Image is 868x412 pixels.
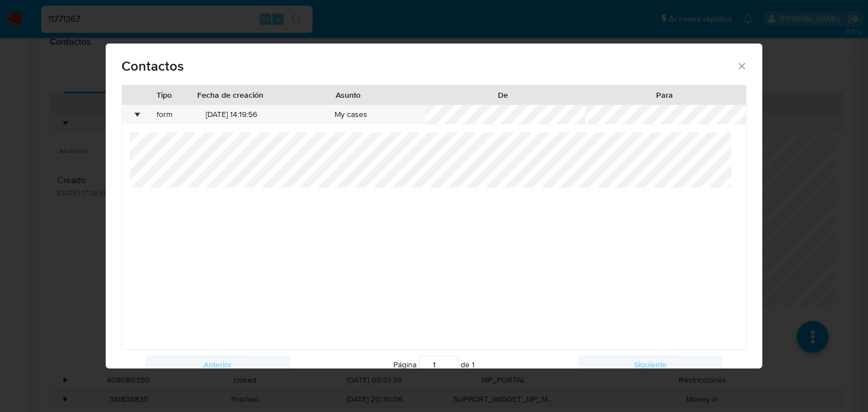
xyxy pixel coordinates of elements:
[472,359,475,370] span: 1
[578,355,722,374] button: Siguiente
[194,89,266,101] div: Fecha de creación
[736,60,747,71] button: close
[145,355,289,374] button: Anterior
[393,355,475,374] span: Página de
[283,89,414,101] div: Asunto
[121,59,736,73] span: Contactos
[429,89,576,101] div: De
[186,105,276,124] div: [DATE] 14:19:56
[276,105,426,124] div: My cases
[150,89,178,101] div: Tipo
[136,109,138,120] div: •
[592,89,738,101] div: Para
[142,105,186,124] div: form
